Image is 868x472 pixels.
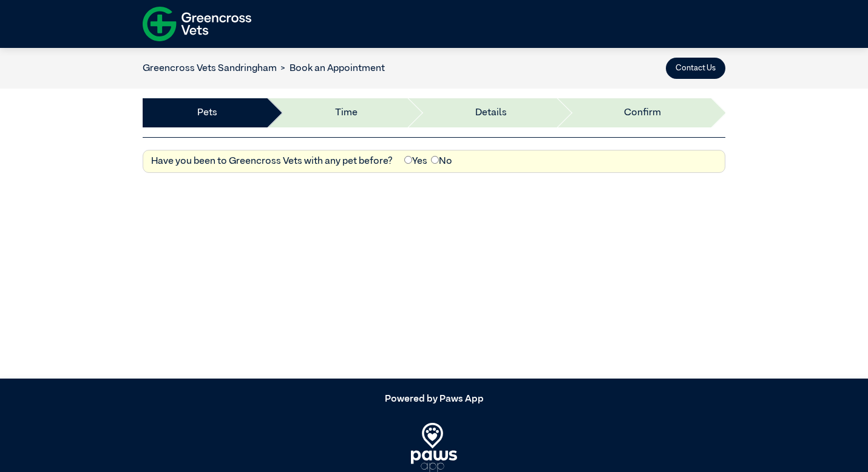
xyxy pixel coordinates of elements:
[143,3,251,45] img: f-logo
[411,423,458,471] img: PawsApp
[277,61,385,76] li: Book an Appointment
[151,154,393,169] label: Have you been to Greencross Vets with any pet before?
[431,156,439,164] input: No
[197,106,217,120] a: Pets
[404,154,427,169] label: Yes
[143,394,725,405] h5: Powered by Paws App
[431,154,452,169] label: No
[404,156,412,164] input: Yes
[143,61,385,76] nav: breadcrumb
[666,58,725,79] button: Contact Us
[143,64,277,73] a: Greencross Vets Sandringham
